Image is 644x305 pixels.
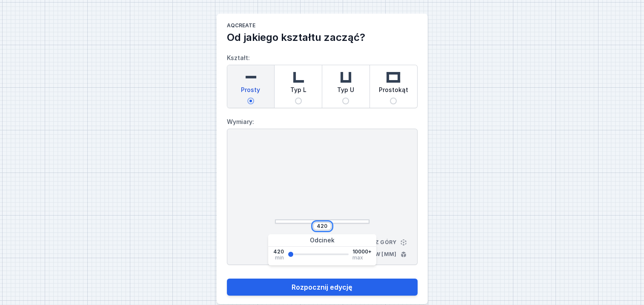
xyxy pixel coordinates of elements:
[337,69,354,86] img: u-shaped.svg
[241,86,260,98] span: Prosty
[352,248,371,255] span: 10000+
[390,98,397,104] input: Prostokąt
[315,223,329,230] input: Wymiar [mm]
[268,234,376,247] div: Odcinek
[275,255,284,260] span: min
[227,115,418,129] label: Wymiary:
[385,69,402,86] img: rectangle.svg
[342,98,349,104] input: Typ U
[295,98,302,104] input: Typ L
[247,98,254,104] input: Prosty
[290,69,307,86] img: l-shaped.svg
[273,248,284,255] span: 420
[227,51,418,108] label: Kształt:
[290,86,306,98] span: Typ L
[227,31,418,44] h2: Od jakiego kształtu zacząć?
[242,69,259,86] img: straight.svg
[227,279,418,296] button: Rozpocznij edycję
[379,86,408,98] span: Prostokąt
[227,22,418,31] h1: AQcreate
[337,86,354,98] span: Typ U
[352,255,363,260] span: max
